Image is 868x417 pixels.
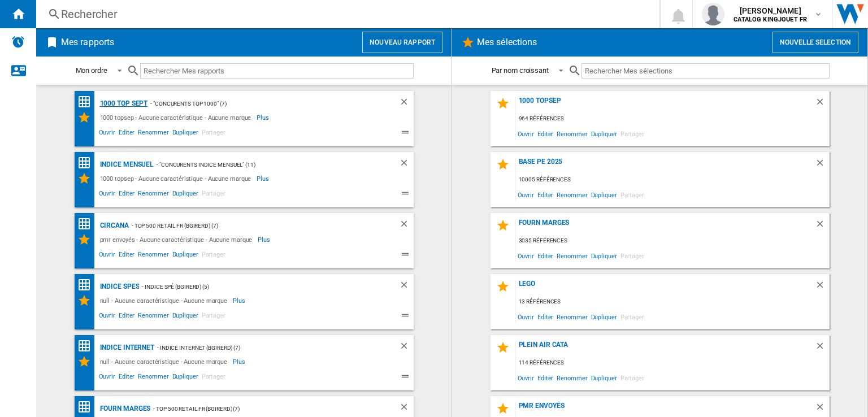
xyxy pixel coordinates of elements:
span: Ouvrir [516,370,536,385]
h2: Mes rapports [59,32,116,53]
div: pmr envoyés [516,402,815,417]
h2: Mes sélections [475,32,539,53]
div: Supprimer [399,280,414,294]
div: null - Aucune caractéristique - Aucune marque [97,294,233,307]
div: - "CONCURENTS TOP 1000" (7) [147,97,376,111]
div: pmr envoyés - Aucune caractéristique - Aucune marque [97,233,258,246]
div: - "CONCURENTS INDICE MENSUEL" (11) [154,158,376,172]
span: Ouvrir [97,188,117,202]
span: Renommer [136,188,170,202]
div: Mes Sélections [77,294,97,307]
div: 13 références [516,295,830,309]
div: INDICE INTERNET [97,341,155,355]
span: Editer [536,126,555,141]
span: Editer [536,248,555,263]
div: INDICE MENSUEL [97,158,154,172]
span: Ouvrir [97,127,117,141]
div: - TOP 500 RETAIL FR (bgirerd) (7) [150,402,376,416]
input: Rechercher Mes sélections [581,63,830,79]
div: 1000 topsep [516,97,815,112]
div: Supprimer [399,219,414,233]
div: Supprimer [815,341,830,356]
span: Dupliquer [171,249,200,263]
div: 1000 topsep - Aucune caractéristique - Aucune marque [97,172,257,185]
div: Mes Sélections [77,111,97,124]
span: Partager [200,188,227,202]
div: Matrice des prix [77,156,97,170]
button: Nouveau rapport [362,32,442,53]
span: Dupliquer [589,370,619,385]
span: Partager [200,127,227,141]
div: Matrice des prix [77,400,97,414]
div: 3035 références [516,234,830,248]
span: Dupliquer [171,127,200,141]
div: Par nom croissant [492,66,549,75]
div: Matrice des prix [77,339,97,353]
span: Ouvrir [97,310,117,324]
div: - INDICE Spé (bgirerd) (5) [139,280,376,294]
span: Renommer [555,370,589,385]
b: CATALOG KINGJOUET FR [734,16,807,23]
span: Dupliquer [589,187,619,202]
span: Renommer [136,371,170,385]
span: Editer [536,187,555,202]
div: 10005 références [516,173,830,187]
div: Supprimer [399,97,414,111]
div: Matrice des prix [77,95,97,109]
span: Renommer [555,248,589,263]
span: Editer [536,370,555,385]
div: BASE PE 2025 [516,158,815,173]
div: 114 références [516,356,830,370]
span: Editer [117,249,136,263]
div: Supprimer [815,402,830,417]
span: Plus [257,111,271,124]
span: Ouvrir [516,309,536,324]
span: Partager [619,309,646,324]
div: Supprimer [399,341,414,355]
span: Dupliquer [171,310,200,324]
input: Rechercher Mes rapports [140,63,414,79]
span: Partager [619,248,646,263]
div: null - Aucune caractéristique - Aucune marque [97,355,233,368]
span: Renommer [136,249,170,263]
div: Supprimer [399,402,414,416]
div: Supprimer [815,219,830,234]
div: 1000 topsep - Aucune caractéristique - Aucune marque [97,111,257,124]
div: plein air cata [516,341,815,356]
div: Rechercher [61,6,630,22]
div: FOURN MARGES [97,402,151,416]
div: circana [97,219,129,233]
span: Renommer [555,126,589,141]
div: Mes Sélections [77,172,97,185]
span: Plus [257,172,271,185]
img: alerts-logo.svg [11,35,25,49]
span: Renommer [555,187,589,202]
div: Mes Sélections [77,233,97,246]
span: Plus [233,355,247,368]
div: 964 références [516,112,830,126]
div: Matrice des prix [77,278,97,292]
span: Dupliquer [171,371,200,385]
div: INDICE SPES [97,280,140,294]
span: Partager [200,249,227,263]
span: Plus [258,233,272,246]
div: 1000 top Sept [97,97,148,111]
span: Dupliquer [589,309,619,324]
img: profile.jpg [702,3,724,25]
span: Editer [117,188,136,202]
div: Supprimer [815,97,830,112]
span: Partager [200,310,227,324]
span: Renommer [136,310,170,324]
span: Ouvrir [97,249,117,263]
span: Partager [619,126,646,141]
div: Supprimer [815,158,830,173]
span: Editer [117,371,136,385]
span: Partager [619,370,646,385]
span: Editer [117,310,136,324]
span: Partager [200,371,227,385]
span: Renommer [136,127,170,141]
span: Editer [117,127,136,141]
div: - TOP 500 RETAIL FR (bgirerd) (7) [129,219,376,233]
span: Dupliquer [171,188,200,202]
div: FOURN MARGES [516,219,815,234]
